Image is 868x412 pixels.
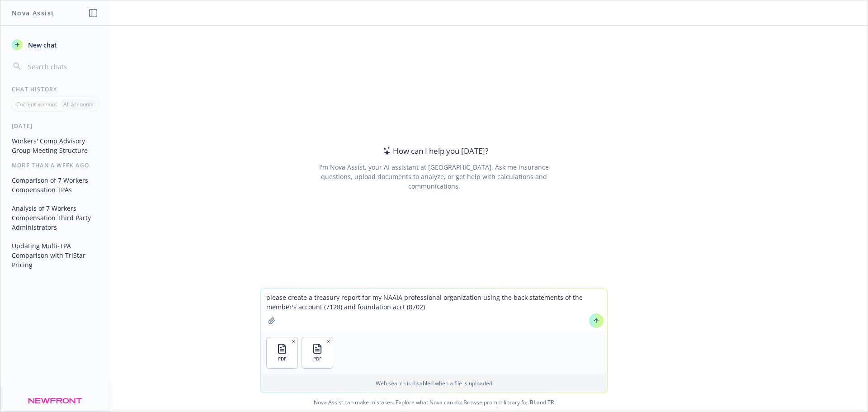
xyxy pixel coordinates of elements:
[1,161,109,169] div: More than a week ago
[261,289,607,331] textarea: please create a treasury report for my NAAIA professional organization using the back statements ...
[4,393,864,412] span: Nova Assist can make mistakes. Explore what Nova can do: Browse prompt library for and
[26,60,98,73] input: Search chats
[8,37,102,53] button: New chat
[12,8,54,18] h1: Nova Assist
[63,100,94,108] p: All accounts
[380,145,488,157] div: How can I help you [DATE]?
[267,337,297,368] button: PDF
[1,85,109,93] div: Chat History
[547,398,554,406] a: TR
[302,337,333,368] button: PDF
[8,133,102,158] button: Workers' Comp Advisory Group Meeting Structure
[26,40,57,50] span: New chat
[8,173,102,197] button: Comparison of 7 Workers Compensation TPAs
[8,238,102,272] button: Updating Multi-TPA Comparison with TriStar Pricing
[16,100,57,108] p: Current account
[8,201,102,235] button: Analysis of 7 Workers Compensation Third Party Administrators
[1,122,109,130] div: [DATE]
[313,356,321,362] span: PDF
[278,356,286,362] span: PDF
[530,398,535,406] a: BI
[266,379,602,387] p: Web search is disabled when a file is uploaded
[307,162,561,191] div: I'm Nova Assist, your AI assistant at [GEOGRAPHIC_DATA]. Ask me insurance questions, upload docum...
